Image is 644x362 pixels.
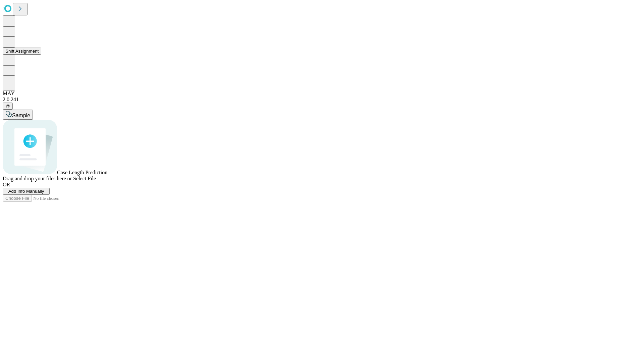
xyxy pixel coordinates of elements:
[3,176,72,181] span: Drag and drop your files here or
[3,110,33,120] button: Sample
[5,104,10,109] span: @
[3,103,13,110] button: @
[3,90,641,97] div: MAY
[12,113,30,118] span: Sample
[3,97,641,103] div: 2.0.241
[3,182,10,187] span: OR
[3,48,41,55] button: Shift Assignment
[73,176,96,181] span: Select File
[57,170,107,175] span: Case Length Prediction
[8,189,44,194] span: Add Info Manually
[3,188,50,195] button: Add Info Manually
